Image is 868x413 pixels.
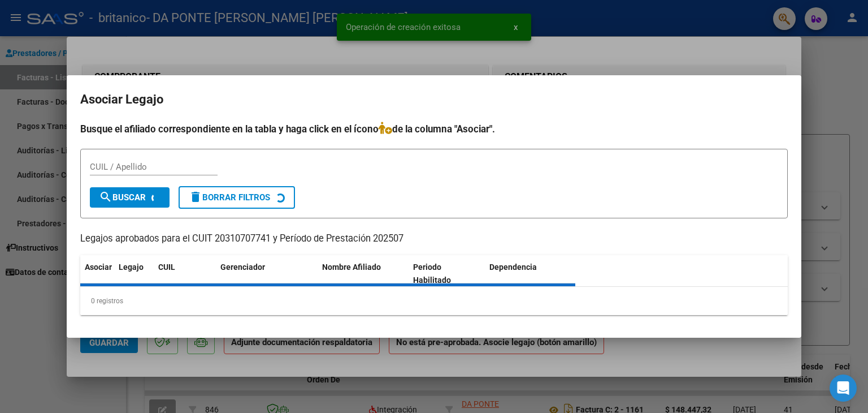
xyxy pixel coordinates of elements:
span: CUIL [158,263,175,272]
span: Asociar [85,263,112,272]
datatable-header-cell: CUIL [154,255,216,292]
datatable-header-cell: Legajo [114,255,154,292]
button: Buscar [90,187,170,208]
button: Borrar Filtros [179,186,295,209]
h2: Asociar Legajo [80,89,788,110]
span: Borrar Filtros [189,192,270,203]
mat-icon: search [99,190,112,204]
span: Periodo Habilitado [413,263,451,285]
div: Open Intercom Messenger [830,375,857,402]
span: Legajo [119,263,144,272]
span: Buscar [99,192,146,203]
mat-icon: delete [189,190,202,204]
datatable-header-cell: Gerenciador [216,255,318,292]
span: Dependencia [489,263,537,272]
p: Legajos aprobados para el CUIT 20310707741 y Período de Prestación 202507 [80,232,788,246]
datatable-header-cell: Periodo Habilitado [409,255,485,292]
div: 0 registros [80,287,788,315]
h4: Busque el afiliado correspondiente en la tabla y haga click en el ícono de la columna "Asociar". [80,122,788,136]
datatable-header-cell: Nombre Afiliado [318,255,409,292]
datatable-header-cell: Dependencia [485,255,576,292]
span: Nombre Afiliado [322,263,381,272]
datatable-header-cell: Asociar [80,255,114,292]
span: Gerenciador [220,263,265,272]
